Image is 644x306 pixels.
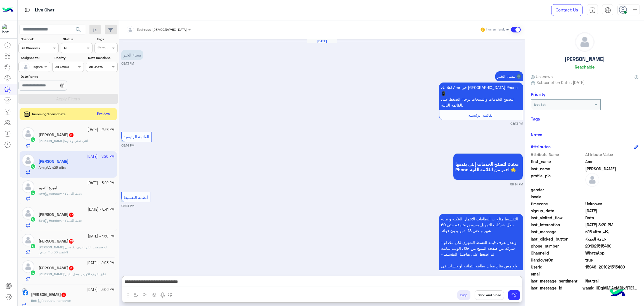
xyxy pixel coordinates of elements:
[121,50,143,60] p: 1/10/2025, 8:13 PM
[88,207,115,212] small: [DATE] - 8:41 PM
[531,187,584,193] span: gender
[2,4,13,16] img: Logo
[457,290,470,300] button: Drop
[22,180,34,193] img: defaultAdmin.png
[72,25,85,37] button: search
[18,94,118,104] button: Apply Filters
[121,61,134,66] small: 08:13 PM
[31,298,37,303] b: :
[531,271,584,277] span: email
[585,215,639,221] span: Data
[37,298,71,303] span: Products handover
[143,293,148,297] img: Trigger scenario
[531,215,584,221] span: last_visited_flow
[88,234,115,239] small: [DATE] - 1:50 PM
[39,192,45,196] b: :
[21,55,49,60] label: Assigned to:
[30,270,36,276] img: WhatsApp
[95,110,113,118] button: Preview
[575,32,594,51] img: defaultAdmin.png
[531,278,584,284] span: last_message_sentiment
[39,272,65,276] b: :
[585,236,639,242] span: خدمة العملاء
[124,195,148,200] span: أنظمة التقسيط
[22,234,34,246] img: defaultAdmin.png
[583,285,638,291] span: wamid.HBgMMjAxMDIxNTE1NDgwFQIAEhggQUM2OEYzN0EyQjA2MjMwQkMwOUI5ODMwMjdGNzIwMkQA
[531,243,584,249] span: phone_number
[585,173,599,187] img: defaultAdmin.png
[152,293,157,297] img: create order
[536,79,585,85] span: Subscription Date : [DATE]
[531,132,542,137] h6: Notes
[585,152,639,157] span: Attribute Value
[531,264,584,270] span: UserId
[121,143,134,148] small: 08:14 PM
[31,298,36,303] span: Bot
[141,290,150,300] button: Trigger scenario
[87,287,115,293] small: [DATE] - 2:06 PM
[22,63,30,71] img: defaultAdmin.png
[45,218,82,223] span: Handover خدمة العملاء
[510,182,523,187] small: 08:14 PM
[585,264,639,270] span: 15948_201021515480
[65,272,106,276] span: عايز اعرف الاوردر وصل لفين
[87,127,115,133] small: [DATE] - 2:28 PM
[307,39,337,43] h6: [DATE]
[23,290,28,296] img: Facebook
[531,74,553,79] span: Unknown
[605,7,611,13] img: tab
[87,180,115,186] small: [DATE] - 8:22 PM
[22,127,34,140] img: defaultAdmin.png
[531,166,584,172] span: last_name
[39,245,107,254] span: لو سمحت عايز اعرف تفاصيل عرض Tru خصم 50%
[39,186,57,190] h5: اميرة النعيم
[475,290,504,300] button: Send and close
[495,71,523,81] p: 1/10/2025, 8:13 PM
[589,7,596,13] img: tab
[124,134,149,139] span: القائمة الرئيسية
[31,292,67,297] h5: Sara Gamal
[39,266,74,270] h5: Mohamed Youssef
[531,257,584,263] span: HandoverOn
[39,139,64,143] span: [PERSON_NAME]
[585,229,639,235] span: بكام s25 ultra
[69,266,74,270] span: 6
[486,27,510,32] small: Human Handover
[534,102,546,107] b: Not Set
[22,288,27,293] img: picture
[39,272,64,276] span: [PERSON_NAME]
[585,222,639,228] span: 2025-10-01T17:20:55.125Z
[585,159,639,164] span: Amr
[510,121,523,126] small: 08:13 PM
[531,152,584,157] span: Attribute Name
[22,207,34,220] img: defaultAdmin.png
[531,222,584,228] span: last_interaction
[531,201,584,207] span: timezone
[531,159,584,164] span: first_name
[39,212,74,217] h5: Youssef Abdallah Osman
[587,4,598,16] a: tab
[585,166,639,172] span: Mohamed
[585,208,639,214] span: 2025-10-01T17:14:02.199Z
[75,26,82,33] span: search
[531,208,584,214] span: signup_date
[39,218,45,223] b: :
[575,64,595,69] h6: Reachable
[65,139,88,143] span: انتي نمتي ولا ايه
[585,201,639,207] span: Unknown
[125,292,131,299] img: send attachment
[30,216,36,222] img: WhatsApp
[2,24,12,34] img: 1403182699927242
[531,144,551,149] h6: Attributes
[55,55,83,60] label: Priority
[39,192,44,196] span: Bot
[551,4,583,16] a: Contact Us
[468,113,494,117] span: القائمة الرئيسية
[585,194,639,200] span: null
[30,137,36,142] img: WhatsApp
[121,204,134,208] small: 08:14 PM
[97,45,108,51] div: Select
[134,293,138,297] img: select flow
[132,290,141,300] button: select flow
[585,243,639,249] span: 201021515480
